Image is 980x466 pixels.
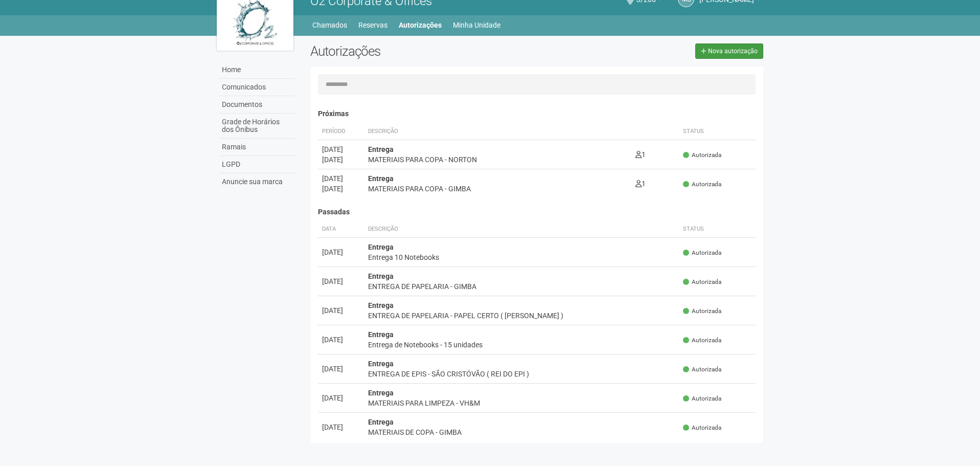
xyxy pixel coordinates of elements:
[312,18,347,32] a: Chamados
[219,139,295,156] a: Ramais
[322,144,360,154] div: [DATE]
[368,301,394,309] strong: Entrega
[368,340,675,350] div: Entrega de Notebooks - 15 unidades
[368,154,627,165] div: MATERIAIS PARA COPA - NORTON
[683,180,721,189] span: Autorizada
[358,18,388,32] a: Reservas
[368,184,627,194] div: MATERIAIS PARA COPA - GIMBA
[322,247,360,257] div: [DATE]
[219,96,295,114] a: Documentos
[322,422,360,432] div: [DATE]
[368,418,394,426] strong: Entrega
[322,154,360,165] div: [DATE]
[318,208,756,216] h4: Passadas
[318,221,364,238] th: Data
[368,389,394,397] strong: Entrega
[368,369,675,379] div: ENTREGA DE EPIS - SÃO CRISTÓVÃO ( REI DO EPI )
[219,114,295,139] a: Grade de Horários dos Ônibus
[368,281,675,292] div: ENTREGA DE PAPELARIA - GIMBA
[368,330,394,339] strong: Entrega
[399,18,442,32] a: Autorizações
[708,48,758,55] span: Nova autorização
[683,424,721,432] span: Autorizada
[683,336,721,345] span: Autorizada
[368,252,675,262] div: Entrega 10 Notebooks
[322,305,360,316] div: [DATE]
[310,43,529,59] h2: Autorizações
[695,43,763,59] a: Nova autorização
[683,249,721,257] span: Autorizada
[683,365,721,374] span: Autorizada
[683,151,721,160] span: Autorizada
[368,398,675,408] div: MATERIAIS PARA LIMPEZA - VH&M
[368,243,394,251] strong: Entrega
[322,364,360,374] div: [DATE]
[318,110,756,118] h4: Próximas
[368,145,394,153] strong: Entrega
[453,18,500,32] a: Minha Unidade
[683,278,721,286] span: Autorizada
[368,272,394,280] strong: Entrega
[219,79,295,96] a: Comunicados
[219,173,295,190] a: Anuncie sua marca
[368,360,394,368] strong: Entrega
[322,184,360,194] div: [DATE]
[368,310,675,321] div: ENTREGA DE PAPELARIA - PAPEL CERTO ( [PERSON_NAME] )
[219,61,295,79] a: Home
[219,156,295,173] a: LGPD
[322,335,360,345] div: [DATE]
[364,221,679,238] th: Descrição
[368,174,394,183] strong: Entrega
[683,307,721,316] span: Autorizada
[679,123,756,140] th: Status
[635,180,646,188] span: 1
[322,393,360,403] div: [DATE]
[322,173,360,184] div: [DATE]
[368,427,675,437] div: MATERIAIS DE COPA - GIMBA
[635,150,646,159] span: 1
[364,123,631,140] th: Descrição
[683,394,721,403] span: Autorizada
[318,123,364,140] th: Período
[679,221,756,238] th: Status
[322,276,360,286] div: [DATE]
